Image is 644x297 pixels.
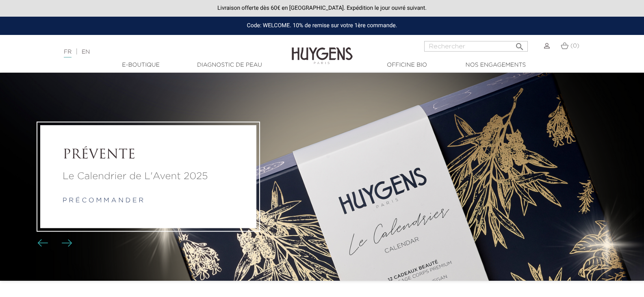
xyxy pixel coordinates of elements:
a: Nos engagements [455,61,536,69]
i:  [515,39,525,49]
a: EN [82,49,90,55]
div: | [60,47,262,57]
a: p r é c o m m a n d e r [63,198,143,204]
a: Officine Bio [366,61,448,69]
a: E-Boutique [100,61,182,69]
a: Diagnostic de peau [189,61,270,69]
img: Huygens [292,34,353,65]
a: Le Calendrier de L'Avent 2025 [63,169,234,184]
a: FR [64,49,72,58]
a: PRÉVENTE [63,147,234,163]
div: Boutons du carrousel [41,237,67,249]
input: Rechercher [424,41,528,52]
button:  [512,39,527,50]
span: (0) [570,43,579,49]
